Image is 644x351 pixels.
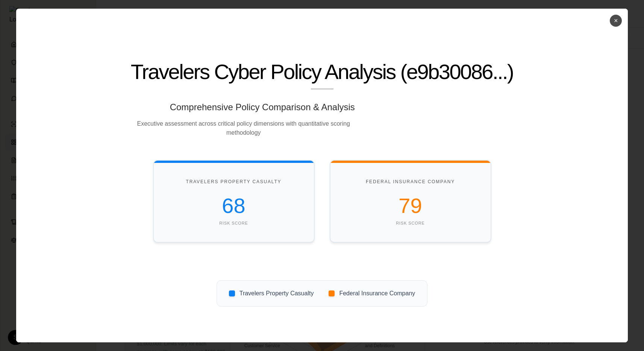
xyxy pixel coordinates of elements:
[166,219,302,227] div: Risk Score
[131,101,394,113] p: Comprehensive Policy Comparison & Analysis
[166,176,302,188] h3: Travelers Property Casualty
[342,197,479,215] div: 79
[342,176,479,188] h3: Federal Insurance Company
[131,119,356,137] p: Executive assessment across critical policy dimensions with quantitative scoring methodology
[339,290,415,297] span: Federal Insurance Company
[342,219,479,227] div: Risk Score
[166,197,302,215] div: 68
[239,290,314,297] span: Travelers Property Casualty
